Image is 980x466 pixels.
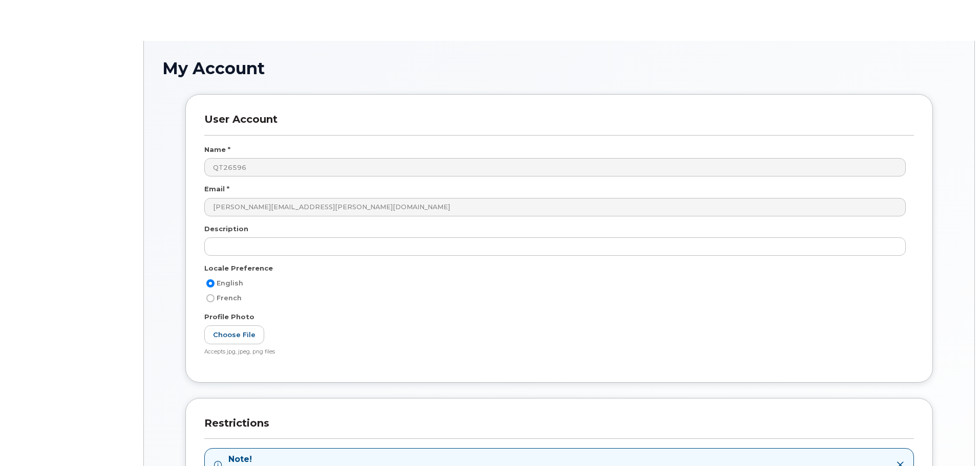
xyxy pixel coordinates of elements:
h3: Restrictions [204,417,914,439]
div: Accepts jpg, jpeg, png files [204,348,906,356]
label: Name * [204,145,230,154]
label: Profile Photo [204,312,254,322]
span: French [217,294,242,302]
h3: User Account [204,113,914,135]
label: Description [204,224,248,234]
label: Email * [204,184,229,194]
span: English [217,279,243,287]
h1: My Account [162,59,956,77]
input: English [206,279,215,287]
label: Choose File [204,325,264,344]
strong: Note! [228,454,672,465]
input: French [206,294,215,302]
label: Locale Preference [204,263,273,273]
